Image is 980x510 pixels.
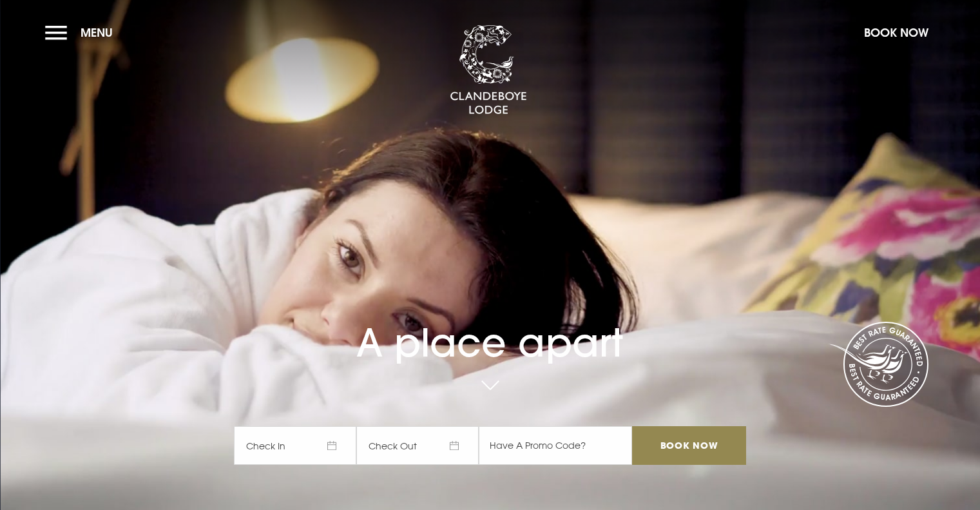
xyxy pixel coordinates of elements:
span: Menu [81,25,113,40]
button: Menu [45,19,119,46]
input: Have A Promo Code? [479,426,632,465]
span: Check In [234,426,356,465]
button: Book Now [858,19,935,46]
input: Book Now [632,426,745,465]
h1: A place apart [234,289,745,366]
img: Clandeboye Lodge [450,25,527,115]
span: Check Out [356,426,479,465]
